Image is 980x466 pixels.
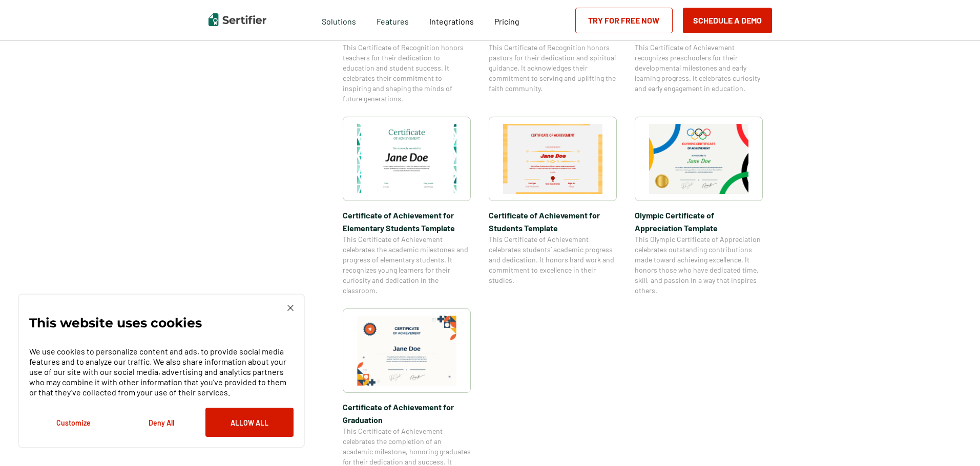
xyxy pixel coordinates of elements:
[117,408,205,437] button: Deny All
[635,42,763,94] span: This Certificate of Achievement recognizes preschoolers for their developmental milestones and ea...
[208,13,266,26] img: Sertifier | Digital Credentialing Platform
[322,14,356,27] span: Solutions
[343,401,471,426] span: Certificate of Achievement for Graduation
[635,234,763,296] span: This Olympic Certificate of Appreciation celebrates outstanding contributions made toward achievi...
[343,42,471,104] span: This Certificate of Recognition honors teachers for their dedication to education and student suc...
[489,234,617,285] span: This Certificate of Achievement celebrates students’ academic progress and dedication. It honors ...
[287,305,294,311] img: Cookie Popup Close
[205,408,294,437] button: Allow All
[489,209,617,234] span: Certificate of Achievement for Students Template
[635,209,763,234] span: Olympic Certificate of Appreciation​ Template
[683,8,772,33] button: Schedule a Demo
[503,124,602,194] img: Certificate of Achievement for Students Template
[29,318,202,328] p: This website uses cookies
[429,16,474,26] span: Integrations
[357,124,456,194] img: Certificate of Achievement for Elementary Students Template
[377,14,409,27] span: Features
[575,8,673,33] a: Try for Free Now
[343,209,471,234] span: Certificate of Achievement for Elementary Students Template
[494,16,519,26] span: Pricing
[357,316,456,386] img: Certificate of Achievement for Graduation
[649,124,748,194] img: Olympic Certificate of Appreciation​ Template
[429,14,474,27] a: Integrations
[489,42,617,94] span: This Certificate of Recognition honors pastors for their dedication and spiritual guidance. It ac...
[635,117,763,296] a: Olympic Certificate of Appreciation​ TemplateOlympic Certificate of Appreciation​ TemplateThis Ol...
[489,117,617,296] a: Certificate of Achievement for Students TemplateCertificate of Achievement for Students TemplateT...
[29,408,117,437] button: Customize
[343,117,471,296] a: Certificate of Achievement for Elementary Students TemplateCertificate of Achievement for Element...
[29,346,294,397] p: We use cookies to personalize content and ads, to provide social media features and to analyze ou...
[494,14,519,27] a: Pricing
[343,234,471,296] span: This Certificate of Achievement celebrates the academic milestones and progress of elementary stu...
